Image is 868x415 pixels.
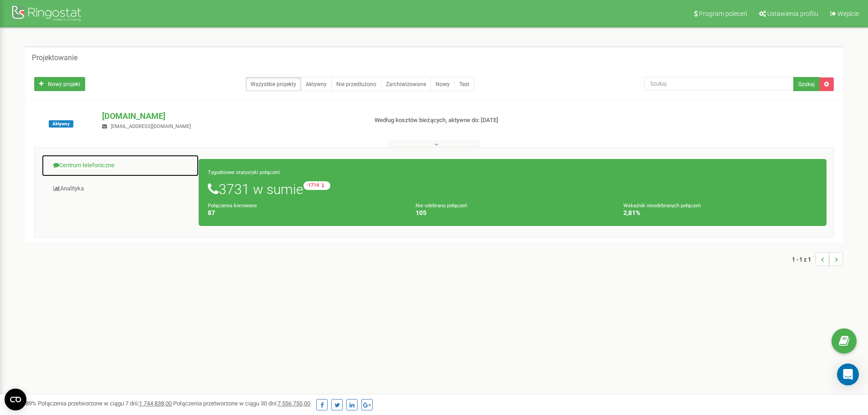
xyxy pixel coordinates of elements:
[837,10,859,17] font: Wejście
[793,77,820,91] button: Szukaj
[208,169,280,175] font: Tygodniowe statystyki połączeń
[173,400,277,407] font: Połączenia przetworzone w ciągu 30 dni:
[798,81,815,87] font: Szukaj
[416,209,426,216] font: 105
[102,111,165,121] font: [DOMAIN_NAME]
[767,10,818,17] font: Ustawienia profilu
[375,117,498,123] font: Według kosztów bieżących, aktywne do: [DATE]
[792,255,811,263] font: 1 - 1 z 1
[381,77,431,91] a: Zarchiwizowane
[208,203,257,209] font: Połączenia kierowane
[386,81,426,87] font: Zarchiwizowane
[644,77,794,91] input: Szukaj
[32,53,77,62] font: Projektowanie
[246,77,301,91] a: Wszystkie projekty
[251,81,296,87] font: Wszystkie projekty
[306,81,327,87] font: Aktywny
[5,389,26,410] button: Otwórz widżet CMP
[41,154,199,177] a: Centrum telefoniczne
[48,81,80,87] font: Nowy projekt
[60,185,84,192] font: Analityka
[139,400,172,407] font: 1 744 838,00
[34,77,85,91] a: Nowy projekt
[38,400,139,407] font: Połączenia przetworzone w ciągu 7 dni:
[52,121,70,126] font: Aktywny
[59,162,114,169] font: Centrum telefoniczne
[277,400,310,407] font: 7 556 750,00
[792,243,843,275] nav: ...
[111,123,191,129] font: [EMAIL_ADDRESS][DOMAIN_NAME]
[41,178,199,200] a: Analityka
[436,81,450,87] font: Nowy
[219,181,303,197] font: 3731 w sumie
[431,77,455,91] a: Nowy
[306,182,319,188] font: -1714
[623,209,640,216] font: 2,81%
[459,81,469,87] font: Test
[623,203,701,209] font: Wskaźnik nieodebranych połączeń
[837,364,859,385] div: Otwórz komunikator interkomowy
[301,77,332,91] a: Aktywny
[699,10,747,17] font: Program poleceń
[454,77,474,91] a: Test
[331,77,381,91] a: Nie przedłużono
[336,81,376,87] font: Nie przedłużono
[208,209,215,216] font: 87
[416,203,467,209] font: Nie odebrano połączeń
